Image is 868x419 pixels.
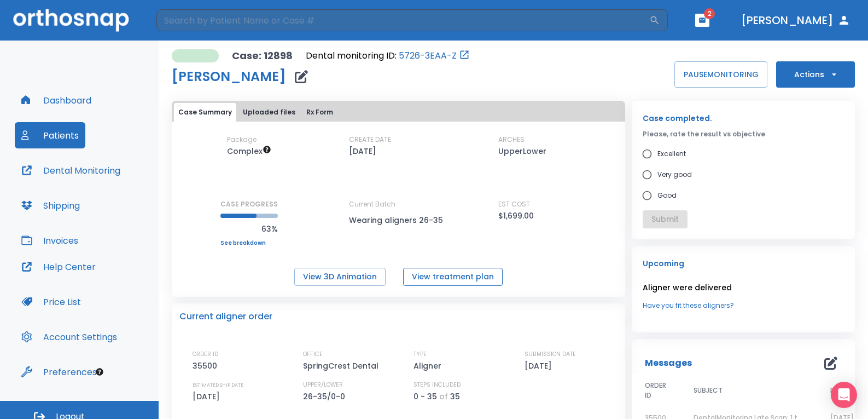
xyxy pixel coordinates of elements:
p: Package [227,135,257,145]
button: Uploaded files [238,103,300,122]
button: Preferences [15,359,103,385]
div: Open Intercom Messenger [831,382,857,408]
a: See breakdown [220,240,278,246]
p: [DATE] [193,390,224,403]
p: Wearing aligners 26-35 [349,214,447,227]
div: Open patient in dental monitoring portal [306,49,470,62]
button: Actions [776,61,855,88]
button: Account Settings [15,324,124,350]
p: 35500 [193,359,221,372]
p: $1,699.00 [498,209,534,222]
p: STEPS INCLUDED [413,380,461,390]
button: Price List [15,289,88,315]
p: EST COST [498,199,530,209]
a: Have you fit these aligners? [643,301,844,311]
button: Help Center [15,254,102,280]
p: 26-35/0-0 [303,390,349,403]
button: Invoices [15,227,85,254]
p: 63% [220,222,278,236]
p: Messages [645,357,692,370]
p: [DATE] [349,145,376,158]
button: [PERSON_NAME] [737,10,855,30]
p: Dental monitoring ID: [306,49,397,62]
p: CREATE DATE [349,135,391,145]
p: Current aligner order [179,310,272,323]
p: CASE PROGRESS [220,199,278,209]
p: UpperLower [498,145,546,158]
span: DATE [830,386,847,395]
p: Aligner were delivered [643,281,844,294]
p: Aligner [413,359,445,372]
span: Excellent [657,147,686,160]
span: ORDER ID [645,381,667,400]
img: Orthosnap [13,9,129,31]
p: Case: 12898 [232,49,293,62]
span: SUBJECT [694,386,723,395]
p: SpringCrest Dental [303,359,382,372]
span: Up to 50 Steps (100 aligners) [227,146,271,157]
p: Please, rate the result vs objective [643,129,844,139]
p: 0 - 35 [413,390,437,403]
h1: [PERSON_NAME] [172,70,286,83]
p: 35 [450,390,460,403]
p: SUBMISSION DATE [525,349,576,359]
button: Patients [15,122,85,148]
div: tabs [174,103,623,122]
button: Rx Form [302,103,337,122]
span: Good [657,189,677,202]
button: View treatment plan [403,268,503,286]
p: Case completed. [643,112,844,125]
p: ARCHES [498,135,525,145]
button: Shipping [15,192,86,219]
input: Search by Patient Name or Case # [156,9,649,31]
p: OFFICE [303,349,323,359]
p: Upcoming [643,257,844,270]
button: View 3D Animation [294,268,386,286]
a: 5726-3EAA-Z [399,49,457,62]
p: ORDER ID [193,349,218,359]
button: Case Summary [174,103,236,122]
span: Very good [657,168,692,181]
p: [DATE] [525,359,556,372]
p: ESTIMATED SHIP DATE [193,380,243,390]
p: of [439,390,448,403]
button: Dental Monitoring [15,157,127,183]
button: PAUSEMONITORING [674,61,767,88]
p: UPPER/LOWER [303,380,343,390]
button: Dashboard [15,87,98,113]
div: Tooltip anchor [95,367,104,377]
span: 2 [704,8,715,19]
p: TYPE [413,349,427,359]
p: Current Batch [349,199,447,209]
